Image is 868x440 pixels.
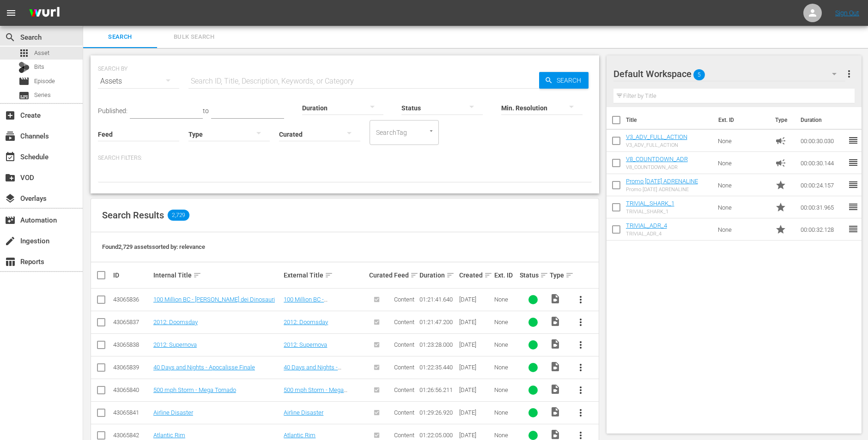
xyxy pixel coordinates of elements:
div: Duration [419,270,457,281]
div: 01:29:26.920 [419,409,457,416]
span: Promo [775,224,786,235]
td: None [714,130,772,152]
div: External Title [284,270,366,281]
div: V8_COUNTDOWN_ADR [626,164,688,170]
div: 43065841 [113,409,151,416]
span: Bits [34,62,44,72]
span: Published: [98,107,127,115]
div: TRIVIAL_ADR_4 [626,231,667,237]
a: Promo [DATE] ADRENALINE [626,178,698,185]
div: [DATE] [459,296,492,303]
a: 500 mph Storm - Mega Tornado [284,386,347,400]
span: more_vert [575,385,586,396]
span: Schedule [5,151,16,163]
span: reorder [848,201,859,212]
span: Content [394,364,414,371]
span: VOD [5,172,16,183]
span: Video [550,361,561,372]
div: Bits [18,62,30,73]
td: None [714,174,772,196]
span: reorder [848,135,859,146]
a: V8_COUNTDOWN_ADR [626,156,688,163]
span: sort [325,271,333,279]
th: Duration [795,107,850,133]
button: more_vert [570,379,592,401]
td: None [714,196,772,218]
a: 40 Days and Nights - Apocalisse Finale [284,364,341,378]
div: None [494,409,516,416]
span: Overlays [5,193,16,204]
button: Open [427,127,436,135]
span: Search [89,32,152,42]
div: 01:22:35.440 [419,364,457,371]
span: Channels [5,131,16,142]
div: [DATE] [459,409,492,416]
span: Content [394,319,414,325]
span: Promo [775,202,786,213]
td: 00:00:30.144 [797,152,848,174]
p: Search Filters: [98,154,592,162]
div: 01:26:56.211 [419,386,457,393]
a: 2012: Supernova [153,341,197,348]
div: None [494,386,516,393]
div: 43065839 [113,364,151,371]
div: 43065840 [113,386,151,393]
span: Content [394,386,414,393]
span: Search [5,32,16,43]
span: 5 [693,65,705,84]
div: 43065837 [113,319,151,325]
span: Ad [775,157,786,169]
span: Video [550,384,561,395]
div: Assets [98,68,179,94]
div: ID [113,271,151,279]
span: 2,729 [168,210,189,221]
span: Video [550,316,561,327]
span: Create [5,110,16,121]
a: 2012: Supernova [284,341,327,348]
div: None [494,432,516,439]
button: more_vert [844,63,855,85]
span: Asset [18,48,30,59]
div: [DATE] [459,319,492,325]
div: Default Workspace [613,61,845,87]
a: 2012: Doomsday [153,319,198,325]
span: Episode [34,77,55,86]
a: 40 Days and Nights - Apocalisse Finale [153,364,255,371]
span: reorder [848,157,859,168]
span: Content [394,341,414,348]
button: more_vert [570,289,592,311]
td: 00:00:31.965 [797,196,848,218]
span: Content [394,296,414,303]
td: None [714,152,772,174]
div: Internal Title [153,270,281,281]
td: None [714,218,772,241]
span: Video [550,338,561,350]
div: None [494,319,516,325]
a: TRIVIAL_ADR_4 [626,222,667,229]
div: 43065842 [113,432,151,439]
div: Ext. ID [494,271,516,279]
a: TRIVIAL_SHARK_1 [626,200,674,207]
span: more_vert [575,339,586,350]
span: menu [6,7,17,18]
span: Video [550,406,561,417]
span: sort [193,271,201,279]
div: Type [550,270,567,281]
span: Found 2,729 assets sorted by: relevance [102,243,205,250]
a: Atlantic Rim [284,432,316,439]
span: more_vert [575,362,586,373]
span: Ingestion [5,235,16,247]
div: 01:21:41.640 [419,296,457,303]
span: more_vert [575,407,586,418]
td: 00:00:32.128 [797,218,848,241]
span: sort [565,271,574,279]
a: Airline Disaster [284,409,323,416]
div: Status [520,270,547,281]
a: 500 mph Storm - Mega Tornado [153,386,236,393]
img: ans4CAIJ8jUAAAAAAAAAAAAAAAAAAAAAAAAgQb4GAAAAAAAAAAAAAAAAAAAAAAAAJMjXAAAAAAAAAAAAAAAAAAAAAAAAgAT5G... [22,2,67,24]
span: Reports [5,256,16,267]
div: Promo [DATE] ADRENALINE [626,187,698,193]
a: Sign Out [835,9,859,17]
span: Search [553,72,589,89]
button: more_vert [570,356,592,379]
